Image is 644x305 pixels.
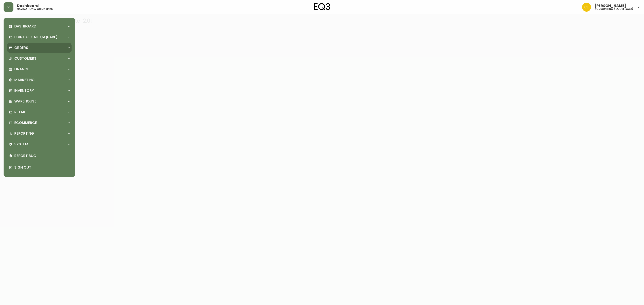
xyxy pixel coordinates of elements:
p: Finance [14,67,29,72]
p: Sign Out [14,165,70,170]
div: Orders [7,43,72,53]
img: logo [314,3,330,10]
p: Ecommerce [14,120,37,125]
div: Retail [7,107,72,117]
p: Reporting [14,131,34,136]
div: Reporting [7,129,72,138]
p: Warehouse [14,99,36,104]
div: Warehouse [7,96,72,106]
p: Report Bug [14,153,70,158]
div: Marketing [7,75,72,85]
div: Point of Sale (Square) [7,32,72,42]
div: Dashboard [7,21,72,31]
div: Report Bug [7,150,72,162]
div: Sign Out [7,162,72,173]
div: Customers [7,54,72,63]
p: Point of Sale (Square) [14,35,58,40]
img: c8a50d9e0e2261a29cae8bb82ebd33d8 [582,3,591,12]
p: Orders [14,45,28,50]
p: Dashboard [14,24,36,29]
div: Inventory [7,86,72,96]
div: Ecommerce [7,118,72,128]
p: Inventory [14,88,34,93]
p: Customers [14,56,36,61]
span: [PERSON_NAME] [595,4,626,8]
p: Retail [14,110,25,115]
div: Finance [7,64,72,74]
h5: accounting / ecom (cad) [595,8,633,10]
div: System [7,139,72,149]
p: Marketing [14,77,35,82]
span: Dashboard [17,4,39,8]
h5: navigation & quick links [17,8,53,10]
p: System [14,142,28,147]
